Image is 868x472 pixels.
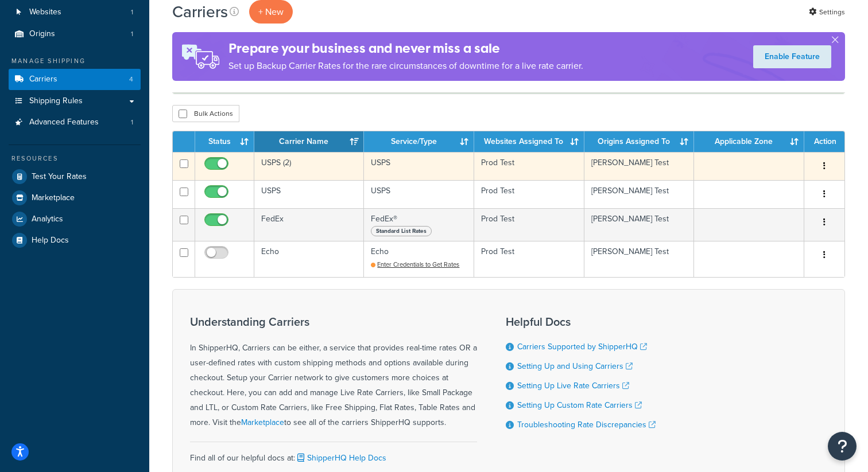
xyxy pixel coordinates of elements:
[131,29,133,39] span: 1
[9,188,141,208] a: Marketplace
[9,230,141,251] a: Help Docs
[295,452,386,464] a: ShipperHQ Help Docs
[474,152,584,180] td: Prod Test
[9,2,141,23] li: Websites
[9,24,141,45] a: Origins 1
[584,152,695,180] td: [PERSON_NAME] Test
[517,360,633,372] a: Setting Up and Using Carriers
[584,131,695,152] th: Origins Assigned To: activate to sort column ascending
[32,172,87,182] span: Test Your Rates
[517,419,656,431] a: Troubleshooting Rate Discrepancies
[29,29,55,39] span: Origins
[228,58,583,74] p: Set up Backup Carrier Rates for the rare circumstances of downtime for a live rate carrier.
[131,118,133,127] span: 1
[9,69,141,90] li: Carriers
[172,1,228,23] h1: Carriers
[29,118,99,127] span: Advanced Features
[506,315,656,328] h3: Helpful Docs
[364,241,474,277] td: Echo
[32,214,63,224] span: Analytics
[809,4,845,20] a: Settings
[9,166,141,187] a: Test Your Rates
[190,315,477,328] h3: Understanding Carriers
[131,7,133,17] span: 1
[129,75,133,84] span: 4
[32,193,75,203] span: Marketplace
[474,180,584,208] td: Prod Test
[254,180,364,208] td: USPS
[254,208,364,241] td: FedEx
[804,131,844,152] th: Action
[364,131,474,152] th: Service/Type: activate to sort column ascending
[172,32,228,81] img: ad-rules-rateshop-fe6ec290ccb7230408bd80ed9643f0289d75e0ffd9eb532fc0e269fcd187b520.png
[190,442,477,466] div: Find all of our helpful docs at:
[371,226,432,236] span: Standard List Rates
[9,56,141,66] div: Manage Shipping
[9,112,141,133] a: Advanced Features 1
[9,112,141,133] li: Advanced Features
[517,399,642,411] a: Setting Up Custom Rate Carriers
[474,131,584,152] th: Websites Assigned To: activate to sort column ascending
[254,152,364,180] td: USPS (2)
[474,208,584,241] td: Prod Test
[364,208,474,241] td: FedEx®
[517,341,647,353] a: Carriers Supported by ShipperHQ
[254,241,364,277] td: Echo
[9,24,141,45] li: Origins
[517,380,629,392] a: Setting Up Live Rate Carriers
[364,180,474,208] td: USPS
[228,39,583,58] h4: Prepare your business and never miss a sale
[753,45,831,68] a: Enable Feature
[9,69,141,90] a: Carriers 4
[694,131,804,152] th: Applicable Zone: activate to sort column ascending
[828,432,857,461] button: Open Resource Center
[29,75,57,84] span: Carriers
[9,91,141,112] a: Shipping Rules
[9,154,141,163] div: Resources
[371,260,459,269] a: Enter Credentials to Get Rates
[584,208,695,241] td: [PERSON_NAME] Test
[29,7,61,17] span: Websites
[364,152,474,180] td: USPS
[32,236,69,245] span: Help Docs
[377,260,459,269] span: Enter Credentials to Get Rates
[584,180,695,208] td: [PERSON_NAME] Test
[9,209,141,229] a: Analytics
[584,241,695,277] td: [PERSON_NAME] Test
[474,241,584,277] td: Prod Test
[9,2,141,23] a: Websites 1
[29,96,83,106] span: Shipping Rules
[190,315,477,430] div: In ShipperHQ, Carriers can be either, a service that provides real-time rates OR a user-defined r...
[195,131,254,152] th: Status: activate to sort column ascending
[172,105,239,122] button: Bulk Actions
[254,131,364,152] th: Carrier Name: activate to sort column ascending
[241,416,284,428] a: Marketplace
